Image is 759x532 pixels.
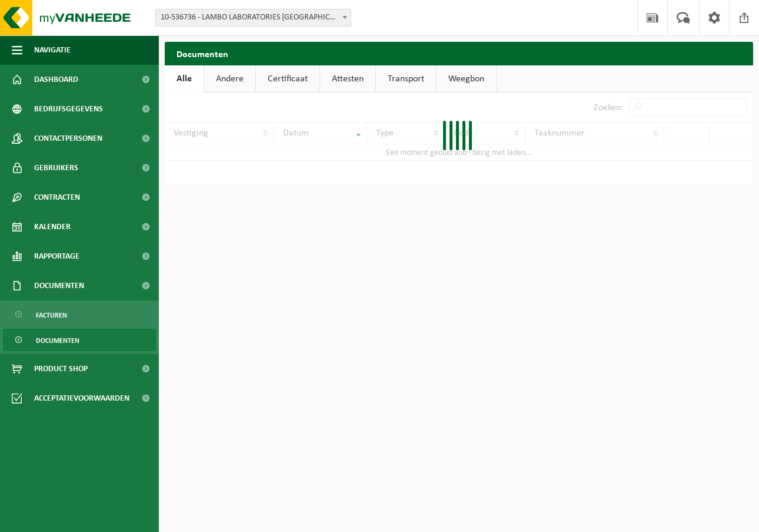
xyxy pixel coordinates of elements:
span: Navigatie [34,35,71,65]
span: Product Shop [34,354,88,384]
span: Gebruikers [34,153,78,183]
a: Alle [165,65,204,92]
span: 10-536736 - LAMBO LABORATORIES NV - WIJNEGEM [155,9,351,27]
span: Documenten [36,329,79,352]
h2: Documenten [165,42,753,65]
span: Bedrijfsgegevens [34,94,103,124]
span: Contactpersonen [34,124,102,153]
span: Documenten [34,271,84,300]
a: Transport [376,65,436,92]
span: Acceptatievoorwaarden [34,384,129,413]
span: Rapportage [34,242,79,271]
span: Facturen [36,304,67,326]
a: Certificaat [256,65,319,92]
span: Contracten [34,183,80,212]
a: Facturen [3,303,156,326]
span: 10-536736 - LAMBO LABORATORIES NV - WIJNEGEM [156,9,351,26]
span: Kalender [34,212,71,242]
span: Dashboard [34,65,78,94]
a: Attesten [320,65,375,92]
a: Andere [204,65,255,92]
a: Weegbon [437,65,496,92]
a: Documenten [3,329,156,351]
